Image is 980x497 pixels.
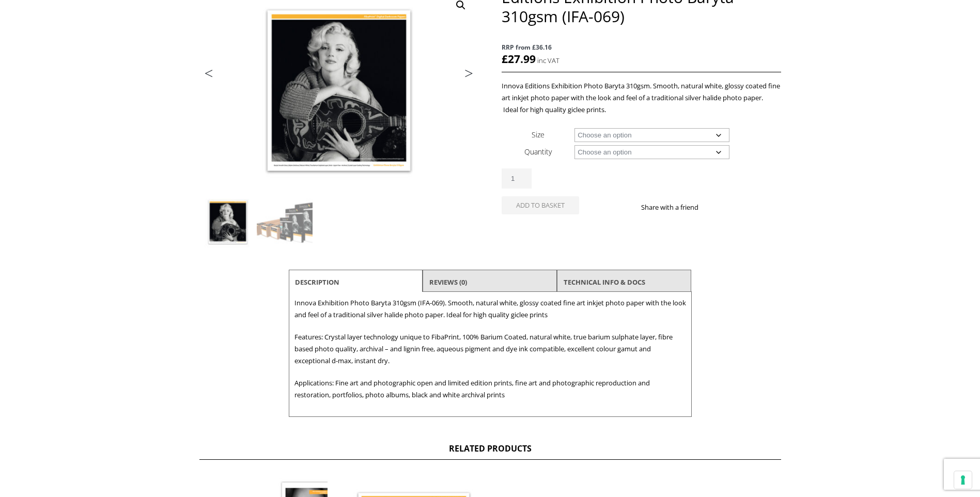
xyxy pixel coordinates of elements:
p: Applications: Fine art and photographic open and limited edition prints, fine art and photographi... [294,377,686,401]
button: Add to basket [502,196,579,214]
span: £ [502,52,508,66]
h2: Related products [199,443,781,460]
img: facebook sharing button [711,203,719,211]
span: RRP from £36.16 [502,41,781,53]
bdi: 27.99 [502,52,536,66]
input: Product quantity [502,168,532,189]
p: Features: Crystal layer technology unique to FibaPrint, 100% Barium Coated, natural white, true b... [294,331,686,367]
a: Reviews (0) [429,273,467,291]
img: email sharing button [736,203,744,211]
a: Description [295,273,339,291]
p: Innova Editions Exhibition Photo Baryta 310gsm. Smooth, natural white, glossy coated fine art ink... [502,80,781,116]
a: TECHNICAL INFO & DOCS [564,273,645,291]
img: Editions Exhibition Photo Baryta 310gsm (IFA-069) - Image 2 [257,194,313,250]
button: Your consent preferences for tracking technologies [954,471,972,489]
p: Share with a friend [641,201,711,213]
img: twitter sharing button [723,203,732,211]
label: Quantity [524,147,552,157]
p: Innova Exhibition Photo Baryta 310gsm (IFA-069). Smooth, natural white, glossy coated fine art in... [294,297,686,321]
label: Size [532,130,545,139]
img: Editions Exhibition Photo Baryta 310gsm (IFA-069) [200,194,256,250]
